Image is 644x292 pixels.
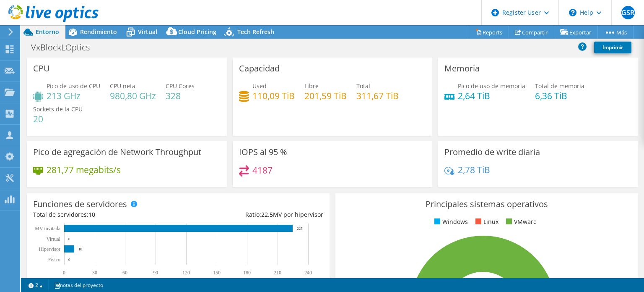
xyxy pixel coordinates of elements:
h4: 311,67 TiB [356,91,399,100]
span: 22.5 [261,210,273,218]
text: 60 [122,270,127,276]
h4: 213 GHz [47,91,100,100]
h4: 328 [166,91,195,100]
h3: IOPS al 95 % [239,147,287,157]
text: 0 [68,237,70,241]
h3: Memoria [444,64,480,73]
text: 150 [213,270,221,276]
li: VMware [504,217,537,226]
h4: 20 [33,114,83,124]
a: 2 [23,280,49,290]
span: CPU Cores [166,82,195,90]
span: Entorno [36,28,59,36]
a: Imprimir [594,42,631,53]
text: 90 [153,270,158,276]
span: Virtual [138,28,157,36]
text: Virtual [47,236,61,242]
div: Ratio: MV por hipervisor [178,210,323,219]
text: MV invitada [35,226,60,231]
text: 30 [92,270,97,276]
li: Linux [473,217,499,226]
h3: Pico de agregación de Network Throughput [33,147,201,157]
h4: 6,36 TiB [535,91,584,100]
a: Más [597,26,634,39]
a: notas del proyecto [48,280,109,290]
text: 210 [274,270,281,276]
a: Exportar [554,26,598,39]
text: Hipervisor [39,246,60,252]
span: CPU neta [110,82,135,90]
div: Total de servidores: [33,210,178,219]
h3: Funciones de servidores [33,200,127,209]
li: Windows [432,217,468,226]
text: 0 [68,258,70,262]
h4: 4187 [252,166,273,175]
a: Compartir [509,26,554,39]
span: Pico de uso de memoria [458,82,525,90]
h4: 2,78 TiB [458,165,490,174]
span: Sockets de la CPU [33,105,83,113]
span: Used [252,82,267,90]
h4: 201,59 TiB [304,91,347,100]
span: Total [356,82,370,90]
svg: \n [569,9,576,16]
h4: 980,80 GHz [110,91,156,100]
a: Reports [469,26,509,39]
span: 10 [88,210,95,218]
tspan: Físico [48,257,60,263]
text: 240 [304,270,312,276]
span: Cloud Pricing [178,28,216,36]
h4: 2,64 TiB [458,91,525,100]
text: 10 [78,247,83,251]
h3: Capacidad [239,64,280,73]
span: GSR [621,6,635,19]
h4: 110,09 TiB [252,91,295,100]
span: Libre [304,82,319,90]
text: 180 [243,270,251,276]
h4: 281,77 megabits/s [47,165,121,174]
h3: Promedio de write diaria [444,147,540,157]
span: Tech Refresh [237,28,274,36]
h3: Principales sistemas operativos [342,200,632,209]
h3: CPU [33,64,50,73]
text: 0 [63,270,65,276]
h1: VxBlockLOptics [27,43,103,52]
text: 120 [182,270,190,276]
span: Pico de uso de CPU [47,82,100,90]
span: Rendimiento [80,28,117,36]
text: 225 [297,226,303,231]
span: Total de memoria [535,82,584,90]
